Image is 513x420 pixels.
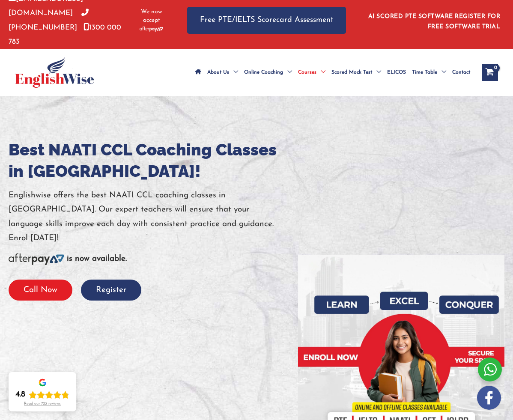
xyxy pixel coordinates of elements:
span: Courses [298,57,316,87]
div: Rating: 4.8 out of 5 [15,390,69,400]
a: 1300 000 783 [9,24,121,45]
a: Time TableMenu Toggle [409,57,449,87]
a: Free PTE/IELTS Scorecard Assessment [187,7,346,34]
div: Read our 723 reviews [24,402,61,406]
img: cropped-ew-logo [15,57,94,88]
a: Online CoachingMenu Toggle [241,57,295,87]
p: Englishwise offers the best NAATI CCL coaching classes in [GEOGRAPHIC_DATA]. Our expert teachers ... [9,188,298,245]
a: [PHONE_NUMBER] [9,9,89,31]
b: is now available. [67,255,127,263]
span: ELICOS [387,57,406,87]
span: Menu Toggle [437,57,446,87]
a: AI SCORED PTE SOFTWARE REGISTER FOR FREE SOFTWARE TRIAL [368,13,501,30]
button: Register [81,280,141,301]
h1: Best NAATI CCL Coaching Classes in [GEOGRAPHIC_DATA]! [9,139,298,182]
a: ELICOS [384,57,409,87]
span: Online Coaching [244,57,283,87]
img: Afterpay-Logo [9,253,64,265]
aside: Header Widget 1 [363,6,504,34]
span: Menu Toggle [316,57,325,87]
span: Menu Toggle [229,57,238,87]
span: Menu Toggle [372,57,381,87]
nav: Site Navigation: Main Menu [192,57,473,87]
a: Contact [449,57,473,87]
a: CoursesMenu Toggle [295,57,328,87]
span: About Us [207,57,229,87]
img: Afterpay-Logo [140,27,163,31]
button: Call Now [9,280,72,301]
a: Register [81,286,141,294]
span: Scored Mock Test [331,57,372,87]
span: Contact [452,57,470,87]
a: Scored Mock TestMenu Toggle [328,57,384,87]
span: Menu Toggle [283,57,292,87]
span: Time Table [412,57,437,87]
a: About UsMenu Toggle [204,57,241,87]
a: View Shopping Cart, empty [482,64,498,81]
img: white-facebook.png [477,386,501,410]
div: 4.8 [15,390,25,400]
a: Call Now [9,286,72,294]
span: We now accept [137,8,166,25]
